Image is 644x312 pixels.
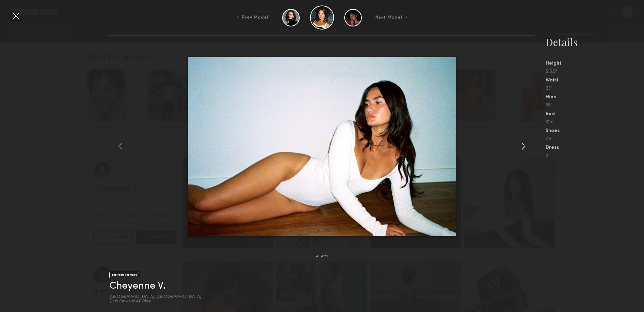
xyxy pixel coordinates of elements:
div: Shoes [546,129,644,133]
div: EXPERIENCED [109,272,139,278]
div: Bust [546,112,644,116]
div: 5'5.5" [546,69,644,74]
div: Details [546,35,644,49]
div: Dress [546,145,644,150]
div: Hips [546,95,644,100]
div: Next Model → [375,14,407,21]
div: 7.5 [546,137,644,142]
div: 4 of 21 [316,255,328,258]
a: Cheyenne V. [109,281,166,291]
div: 4 [546,154,644,158]
div: $215/hr • $1540/day [109,299,201,304]
div: 35" [546,103,644,108]
div: 23" [546,86,644,91]
div: [GEOGRAPHIC_DATA], [GEOGRAPHIC_DATA] [109,295,201,299]
div: Waist [546,78,644,83]
div: Height [546,61,644,66]
div: 32c [546,120,644,125]
div: ← Prev Model [237,14,269,21]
